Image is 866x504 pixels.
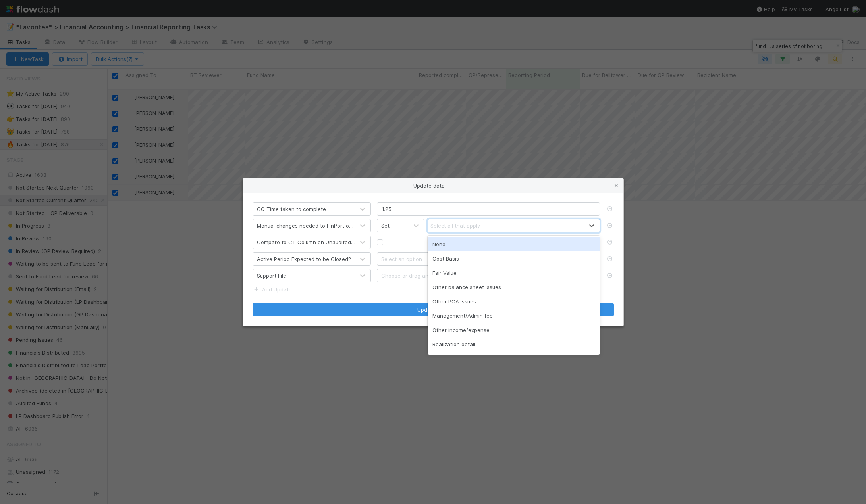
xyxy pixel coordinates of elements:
div: CQ Time taken to complete [257,205,326,213]
div: Compare to CT Column on Unaudited SOI reviewed? [257,238,355,246]
div: Select all that apply [430,222,480,230]
button: Update data [253,303,614,316]
div: Cashless contribution [428,351,600,366]
div: Active Period Expected to be Closed? [257,255,351,263]
div: None [428,237,600,251]
div: Manual changes needed to FinPort output [257,222,355,230]
div: Realization detail [428,337,600,351]
div: Other PCA issues [428,294,600,309]
div: Cost Basis [428,251,600,266]
div: Support File [257,272,286,280]
div: Other income/expense [428,323,600,337]
a: Add Update [253,286,292,293]
input: 0 [377,202,600,216]
span: Choose or drag and drop file(s) [377,269,600,282]
div: Other balance sheet issues [428,280,600,294]
div: Update data [243,178,623,193]
div: Select an option [381,255,422,263]
div: Set [381,222,390,230]
div: Fair Value [428,266,600,280]
div: Management/Admin fee [428,309,600,323]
